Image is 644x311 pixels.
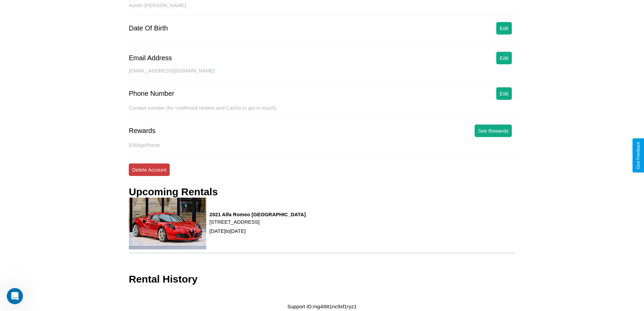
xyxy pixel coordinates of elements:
[496,22,512,35] button: Edit
[129,163,170,176] button: Delete Account
[129,2,515,15] div: Austin [PERSON_NAME]
[129,127,156,135] div: Rewards
[210,212,306,217] h3: 2021 Alfa Romeo [GEOGRAPHIC_DATA]
[129,54,172,62] div: Email Address
[496,87,512,100] button: Edit
[129,24,168,32] div: Date Of Birth
[129,186,218,198] h3: Upcoming Rentals
[129,198,206,249] img: rental
[129,273,197,285] h3: Rental History
[129,140,515,150] p: 8364 goPoints
[287,302,357,311] p: Support ID: mg4i9it1nc9xf1ryz1
[210,226,306,236] p: [DATE] to [DATE]
[475,125,512,137] button: See Rewards
[636,142,641,169] div: Give Feedback
[129,90,174,97] div: Phone Number
[210,217,306,226] p: [STREET_ADDRESS]
[7,288,23,304] iframe: Intercom live chat
[129,68,515,81] div: [EMAIL_ADDRESS][DOMAIN_NAME]
[496,52,512,64] button: Edit
[129,105,515,118] div: Contact number (for confirmed renters and CarGo to get in touch).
